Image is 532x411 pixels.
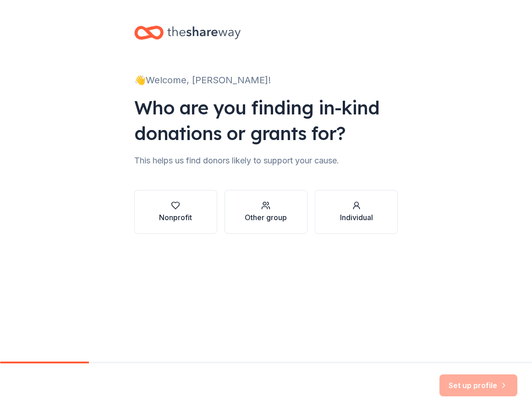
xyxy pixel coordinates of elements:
[134,153,398,168] div: This helps us find donors likely to support your cause.
[134,95,398,146] div: Who are you finding in-kind donations or grants for?
[225,190,307,234] button: Other group
[159,212,192,223] div: Nonprofit
[315,190,398,234] button: Individual
[134,190,217,234] button: Nonprofit
[340,212,373,223] div: Individual
[245,212,287,223] div: Other group
[134,73,398,87] div: 👋 Welcome, [PERSON_NAME]!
